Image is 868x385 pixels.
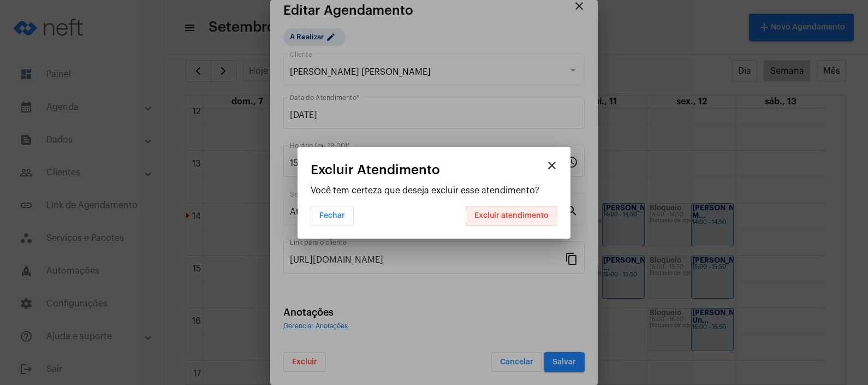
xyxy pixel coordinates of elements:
[311,186,557,196] p: Você tem certeza que deseja excluir esse atendimento?
[466,206,557,226] button: Excluir atendimento
[474,212,549,220] span: Excluir atendimento
[319,212,345,220] span: Fechar
[545,159,558,172] mat-icon: close
[311,206,354,226] button: Fechar
[311,163,440,177] span: Excluir Atendimento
